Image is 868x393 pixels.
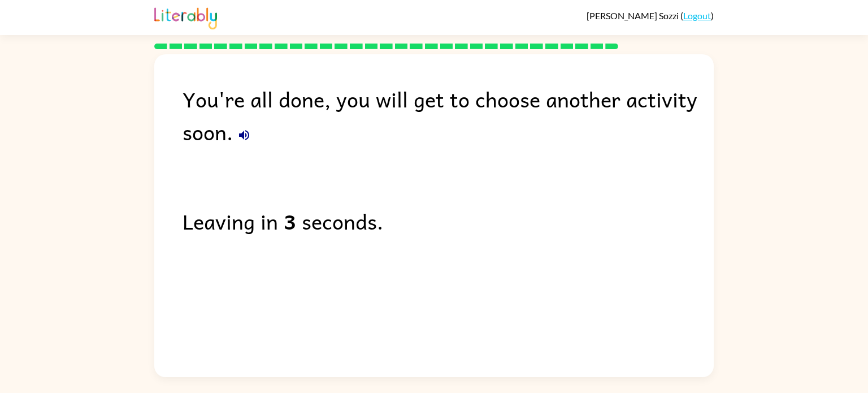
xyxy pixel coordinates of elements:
[183,205,714,237] div: Leaving in seconds.
[587,10,714,21] div: ( )
[154,5,217,29] img: Literably
[587,10,680,21] span: [PERSON_NAME] Sozzi
[183,83,714,148] div: You're all done, you will get to choose another activity soon.
[284,205,296,237] b: 3
[683,10,711,21] a: Logout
